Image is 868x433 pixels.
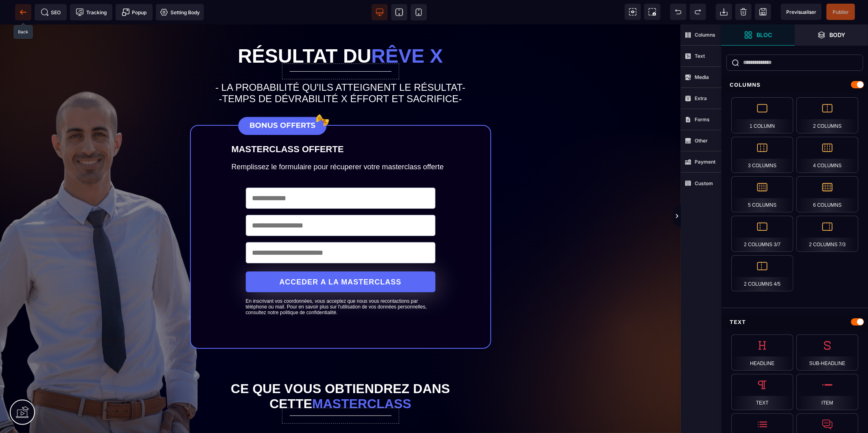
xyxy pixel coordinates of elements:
div: Text [731,374,793,410]
div: 6 Columns [796,176,858,212]
img: 63b5f0a7b40b8c575713f71412baadad_BONUS_OFFERTS.png [232,87,333,116]
div: 1 Column [731,97,793,133]
text: En inscrivant vos coordonnées, vous acceptez que nous vous recontactions par téléphone ou mail. P... [246,272,435,291]
span: Previsualiser [786,9,816,15]
h2: - LA PROBABILITÉ QU'ILS ATTEIGNENT LE RÉSULTAT- -TEMPS DE DÉVRABILITÉ X ÉFFORT ET SACRIFICE- [86,53,595,84]
span: Preview [781,4,822,20]
span: SEO [41,8,61,16]
span: Popup [122,8,147,16]
strong: Bloc [756,32,772,38]
h1: Résultat du [86,16,595,47]
strong: Forms [695,116,710,122]
span: Screenshot [644,4,660,20]
strong: Custom [695,180,713,186]
span: masterclass [312,372,411,387]
h1: Ce que vous obtiendrez dans cette [190,353,491,391]
div: Sub-Headline [796,335,858,371]
strong: Payment [695,159,715,165]
div: 4 Columns [796,137,858,173]
span: rêve X [371,21,443,42]
strong: Other [695,138,708,144]
div: 3 Columns [731,137,793,173]
span: Open Layer Manager [795,24,868,46]
text: Remplissez le formulaire pour récuperer votre masterclass offerte [232,136,450,149]
div: 2 Columns [796,97,858,133]
span: Setting Body [160,8,200,16]
span: Open Blocks [722,24,795,46]
strong: Extra [695,95,707,101]
strong: Media [695,74,709,80]
span: View components [625,4,641,20]
div: 2 Columns 7/3 [796,216,858,252]
div: 2 Columns 3/7 [731,216,793,252]
div: Text [722,315,868,330]
strong: Text [695,53,705,59]
span: Tracking [76,8,107,16]
strong: Columns [695,32,715,38]
div: Headline [731,335,793,371]
span: Publier [833,9,849,15]
div: 5 Columns [731,176,793,212]
button: ACCEDER A LA MASTERCLASS [246,247,435,268]
strong: Body [830,32,846,38]
div: 2 Columns 4/5 [731,255,793,291]
div: Item [796,374,858,410]
text: MASTERCLASS OFFERTE [232,118,450,132]
div: Columns [722,77,868,92]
